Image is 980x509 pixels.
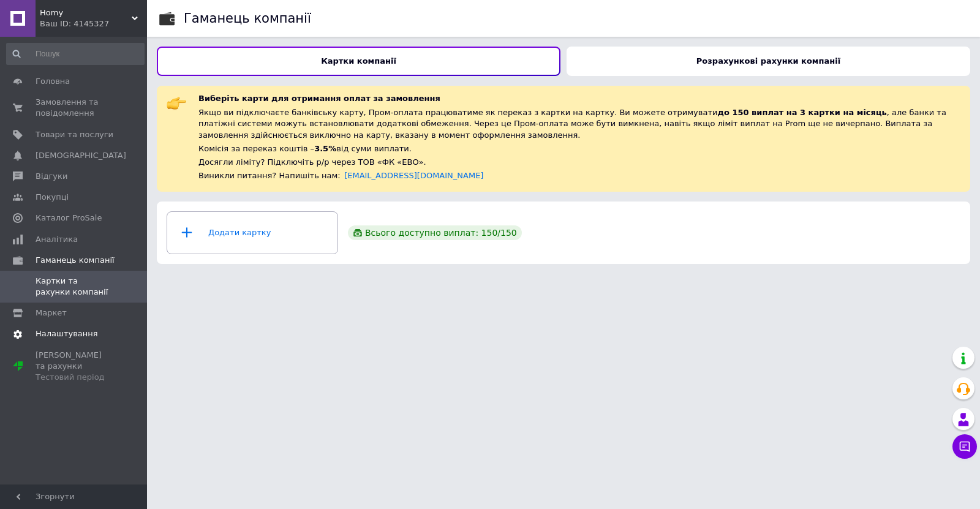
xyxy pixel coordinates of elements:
span: до 150 виплат на 3 картки на місяць [717,108,886,117]
span: Каталог ProSale [36,213,102,224]
div: Якщо ви підключаєте банківську карту, Пром-оплата працюватиме як переказ з картки на картку. Ви м... [198,107,960,141]
button: Чат з покупцем [952,434,977,459]
span: Картки та рахунки компанії [36,276,113,298]
div: Ваш ID: 4145327 [40,18,147,29]
div: Гаманець компанії [184,12,311,25]
span: Головна [36,76,70,87]
div: Всього доступно виплат: 150 / 150 [348,225,522,240]
span: Товари та послуги [36,129,113,140]
span: Покупці [36,192,69,203]
span: 3.5% [314,144,336,153]
b: Розрахункові рахунки компанії [696,56,840,66]
span: Відгуки [36,171,67,182]
b: Картки компанії [321,56,396,66]
span: Налаштування [36,328,98,339]
div: Додати картку [175,214,330,251]
input: Пошук [6,43,145,65]
div: Тестовий період [36,372,113,383]
a: [EMAIL_ADDRESS][DOMAIN_NAME] [344,171,483,180]
span: Аналітика [36,234,78,245]
span: Виберіть карти для отримання оплат за замовлення [198,94,440,103]
img: :point_right: [167,93,186,113]
span: Homy [40,7,132,18]
span: Маркет [36,307,67,319]
div: Виникли питання? Напишіть нам: [198,170,960,181]
span: [DEMOGRAPHIC_DATA] [36,150,126,161]
span: Гаманець компанії [36,255,115,266]
div: Комісія за переказ коштів – від суми виплати. [198,143,960,155]
div: Досягли ліміту? Підключіть р/р через ТОВ «ФК «ЕВО». [198,157,960,168]
span: [PERSON_NAME] та рахунки [36,350,113,383]
span: Замовлення та повідомлення [36,97,113,119]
